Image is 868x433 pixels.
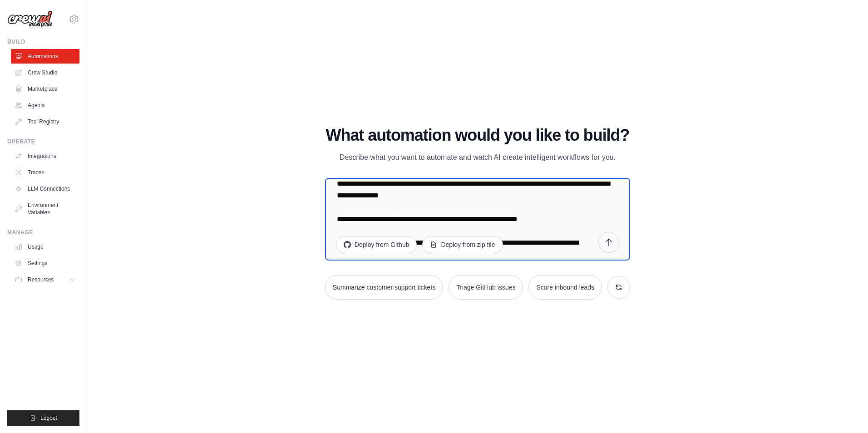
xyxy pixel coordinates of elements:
[11,256,79,271] a: Settings
[528,275,602,300] button: Score inbound leads
[7,410,79,426] button: Logout
[11,272,79,287] button: Resources
[422,236,503,253] button: Deploy from zip file
[7,138,79,145] div: Operate
[11,240,79,254] a: Usage
[325,126,630,144] h1: What automation would you like to build?
[823,389,868,433] iframe: Chat Widget
[11,82,79,96] a: Marketplace
[11,182,79,196] a: LLM Connections
[336,236,417,253] button: Deploy from Github
[7,38,79,45] div: Build
[11,165,79,180] a: Traces
[7,10,53,28] img: Logo
[11,65,79,80] a: Crew Studio
[40,414,57,422] span: Logout
[11,198,79,220] a: Environment Variables
[325,275,443,300] button: Summarize customer support tickets
[28,276,54,283] span: Resources
[449,275,523,300] button: Triage GitHub issues
[11,114,79,129] a: Tool Registry
[11,49,79,64] a: Automations
[11,149,79,163] a: Integrations
[11,98,79,113] a: Agents
[823,389,868,433] div: Widget de chat
[325,152,630,163] p: Describe what you want to automate and watch AI create intelligent workflows for you.
[7,229,79,236] div: Manage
